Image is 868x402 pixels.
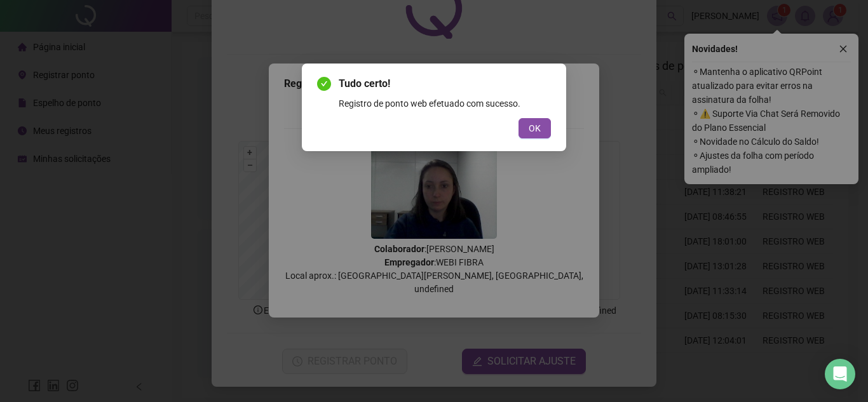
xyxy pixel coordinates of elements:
[529,121,541,135] span: OK
[519,118,551,138] button: OK
[825,359,855,389] div: Open Intercom Messenger
[317,77,331,91] span: check-circle
[339,76,551,91] span: Tudo certo!
[339,97,551,111] div: Registro de ponto web efetuado com sucesso.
